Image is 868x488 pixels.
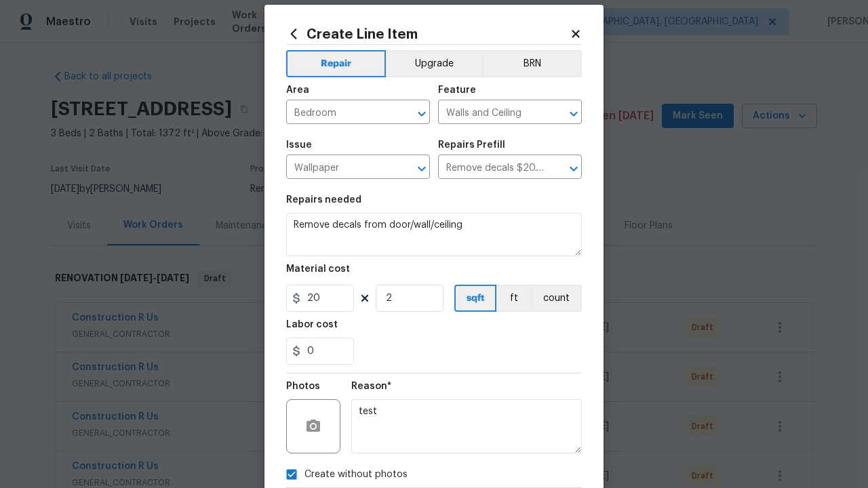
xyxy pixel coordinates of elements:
button: Open [412,159,431,178]
h5: Reason* [351,382,391,391]
button: Open [412,104,431,123]
button: ft [496,285,531,312]
button: Repair [286,50,386,77]
button: count [531,285,582,312]
h5: Labor cost [286,320,338,329]
h2: Create Line Item [286,26,570,41]
h5: Photos [286,382,320,391]
h5: Repairs Prefill [438,140,505,150]
button: Open [564,104,583,123]
textarea: Remove decals from door/wall/ceiling [286,213,582,256]
button: BRN [482,50,582,77]
textarea: test [351,399,582,453]
span: Create without photos [304,468,408,482]
h5: Material cost [286,264,350,274]
h5: Area [286,85,309,95]
button: Open [564,159,583,178]
button: sqft [454,285,496,312]
h5: Feature [438,85,476,95]
button: Upgrade [386,50,483,77]
h5: Issue [286,140,312,150]
h5: Repairs needed [286,195,361,205]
